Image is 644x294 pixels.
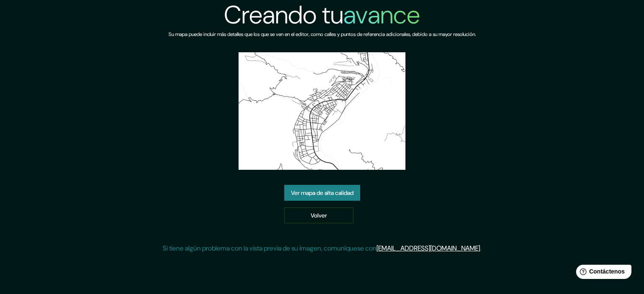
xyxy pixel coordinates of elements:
font: Si tiene algún problema con la vista previa de su imagen, comuníquese con [163,244,377,253]
a: [EMAIL_ADDRESS][DOMAIN_NAME] [377,244,480,253]
a: Volver [284,207,353,223]
iframe: Lanzador de widgets de ayuda [569,261,635,285]
font: Volver [311,212,327,219]
a: Ver mapa de alta calidad [284,185,360,201]
img: vista previa del mapa creado [239,52,405,170]
font: Ver mapa de alta calidad [291,189,353,197]
font: Su mapa puede incluir más detalles que los que se ven en el editor, como calles y puntos de refer... [169,31,476,38]
font: . [480,244,481,253]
